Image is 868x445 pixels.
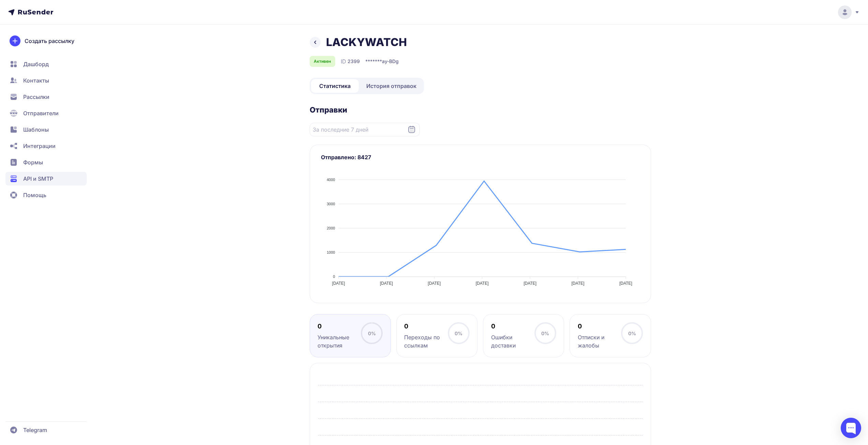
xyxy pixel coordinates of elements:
div: Отписки и жалобы [578,333,621,350]
tspan: [DATE] [332,281,345,286]
tspan: 1000 [327,250,335,254]
a: Статистика [311,79,359,93]
span: Контакты [23,76,49,85]
span: Активен [314,59,331,64]
span: 0% [455,330,462,336]
span: История отправок [366,82,416,90]
tspan: 2000 [327,226,335,230]
span: 2399 [348,58,360,65]
input: Datepicker input [310,123,420,136]
h2: Отправки [310,105,651,115]
tspan: [DATE] [619,281,632,286]
tspan: [DATE] [524,281,536,286]
span: Статистика [319,82,351,90]
span: 0% [368,330,376,336]
span: Помощь [23,191,46,199]
div: 0 [318,322,361,330]
div: Переходы по ссылкам [404,333,447,350]
div: 0 [404,322,447,330]
div: 0 [491,322,534,330]
span: 0% [628,330,636,336]
h1: LACKYWATCH [326,35,407,49]
span: 0% [541,330,549,336]
tspan: 4000 [327,178,335,182]
div: ID [341,57,360,65]
a: Telegram [5,423,87,437]
span: Формы [23,158,43,166]
span: Отправители [23,109,59,117]
a: История отправок [360,79,423,93]
tspan: [DATE] [571,281,584,286]
div: Ошибки доставки [491,333,534,350]
span: Рассылки [23,93,49,101]
span: ay-BDg [382,58,399,65]
span: Шаблоны [23,125,49,134]
span: Telegram [23,426,47,434]
span: Дашборд [23,60,49,68]
span: Интеграции [23,142,56,150]
span: Создать рассылку [25,37,74,45]
tspan: 0 [333,275,335,279]
tspan: [DATE] [475,281,488,286]
tspan: [DATE] [380,281,393,286]
tspan: [DATE] [428,281,441,286]
div: 0 [578,322,621,330]
div: Уникальные открытия [318,333,361,350]
tspan: 3000 [327,202,335,206]
span: API и SMTP [23,175,53,183]
h3: Отправлено: 8427 [321,153,640,161]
